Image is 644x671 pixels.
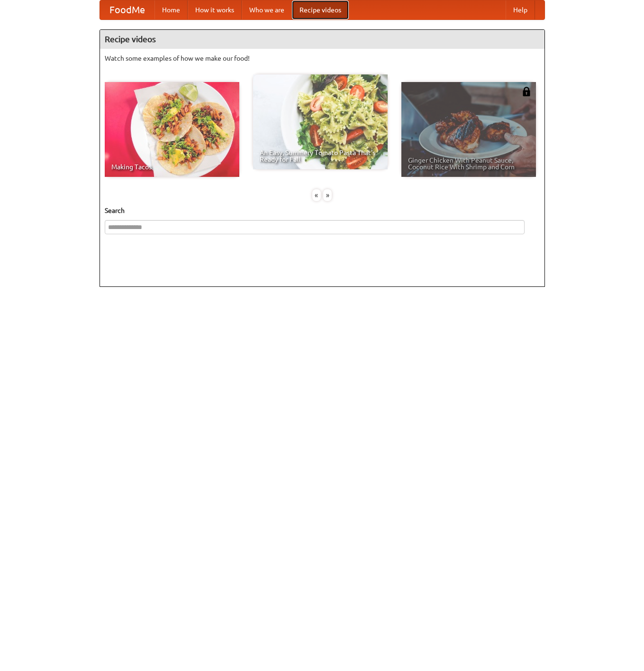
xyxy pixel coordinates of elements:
p: Watch some examples of how we make our food! [105,54,540,63]
a: Who we are [242,0,292,19]
a: An Easy, Summery Tomato Pasta That's Ready for Fall [253,74,388,169]
a: Home [154,0,188,19]
div: « [312,189,321,201]
h4: Recipe videos [100,30,544,49]
a: Help [506,0,535,19]
a: How it works [188,0,242,19]
div: » [323,189,332,201]
a: FoodMe [100,0,154,19]
a: Making Tacos [105,82,239,177]
span: Making Tacos [111,164,233,170]
h5: Search [105,206,540,215]
span: An Easy, Summery Tomato Pasta That's Ready for Fall [260,149,381,163]
a: Recipe videos [292,0,349,19]
img: 483408.png [522,87,531,96]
